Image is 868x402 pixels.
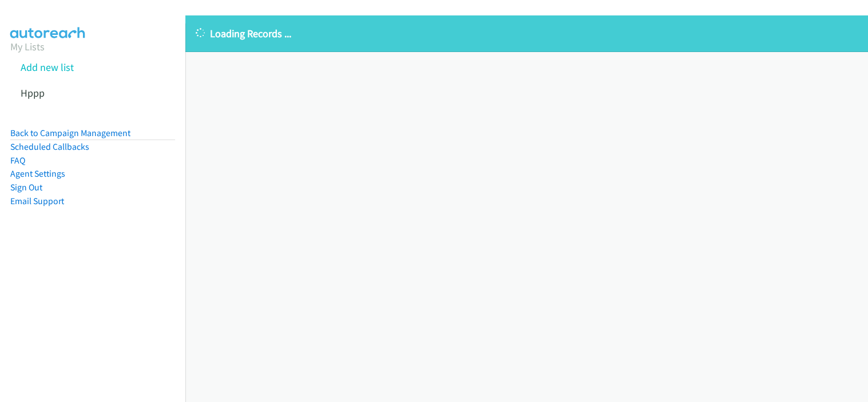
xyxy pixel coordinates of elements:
[21,61,74,74] a: Add new list
[196,26,858,41] p: Loading Records ...
[10,128,130,138] a: Back to Campaign Management
[10,196,64,206] a: Email Support
[10,40,45,53] a: My Lists
[10,168,65,179] a: Agent Settings
[10,141,89,152] a: Scheduled Callbacks
[10,155,25,166] a: FAQ
[21,86,45,99] a: Hppp
[10,182,42,193] a: Sign Out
